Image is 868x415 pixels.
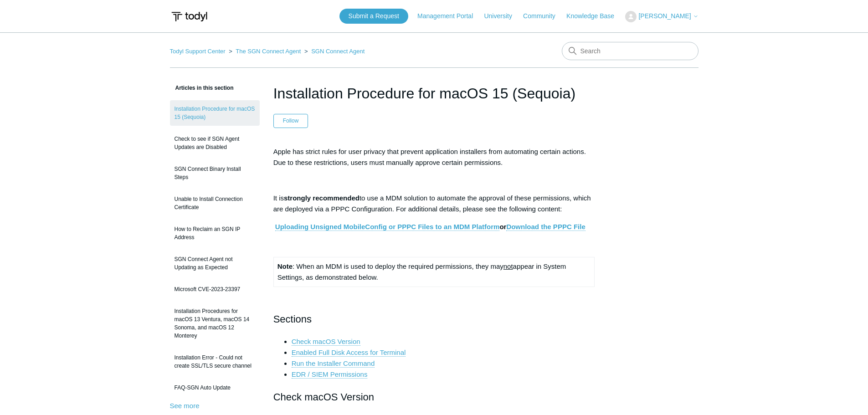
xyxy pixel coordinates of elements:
[292,338,360,346] a: Check macOS Version
[273,82,595,104] h1: Installation Procedure for macOS 15 (Sequoia)
[484,11,521,21] a: University
[292,359,375,368] a: Run the Installer Command
[170,302,260,344] a: Installation Procedures for macOS 13 Ventura, macOS 14 Sonoma, and macOS 12 Monterey
[277,262,293,270] strong: Note
[170,8,209,25] img: Todyl Support Center Help Center home page
[638,12,691,20] span: [PERSON_NAME]
[292,370,368,379] a: EDR / SIEM Permissions
[625,11,698,22] button: [PERSON_NAME]
[170,402,200,410] a: See more
[303,48,365,55] li: SGN Connect Agent
[566,11,623,21] a: Knowledge Base
[170,281,260,298] a: Microsoft CVE-2023-23397
[506,223,585,231] a: Download the PPPC File
[275,223,500,231] a: Uploading Unsigned MobileConfig or PPPC Files to an MDM Platform
[273,193,595,215] p: It is to use a MDM solution to automate the approval of these permissions, which are deployed via...
[170,379,260,396] a: FAQ-SGN Auto Update
[284,194,360,202] strong: strongly recommended
[170,251,260,276] a: SGN Connect Agent not Updating as Expected
[311,48,365,55] a: SGN Connect Agent
[170,85,234,91] span: Articles in this section
[170,48,226,55] a: Todyl Support Center
[417,11,482,21] a: Management Portal
[273,311,595,327] h2: Sections
[170,130,260,156] a: Check to see if SGN Agent Updates are Disabled
[273,257,595,287] td: : When an MDM is used to deploy the required permissions, they may appear in System Settings, as ...
[523,11,565,21] a: Community
[236,48,301,55] a: The SGN Connect Agent
[562,42,699,60] input: Search
[170,100,260,126] a: Installation Procedure for macOS 15 (Sequoia)
[273,114,308,128] button: Follow Article
[170,190,260,216] a: Unable to Install Connection Certificate
[170,48,227,55] li: Todyl Support Center
[503,262,513,270] span: not
[170,349,260,374] a: Installation Error - Could not create SSL/TLS secure channel
[275,223,586,231] strong: or
[292,348,406,357] a: Enabled Full Disk Access for Terminal
[273,146,595,168] p: Apple has strict rules for user privacy that prevent application installers from automating certa...
[227,48,303,55] li: The SGN Connect Agent
[273,389,595,405] h2: Check macOS Version
[170,220,260,246] a: How to Reclaim an SGN IP Address
[170,160,260,186] a: SGN Connect Binary Install Steps
[339,9,408,24] a: Submit a Request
